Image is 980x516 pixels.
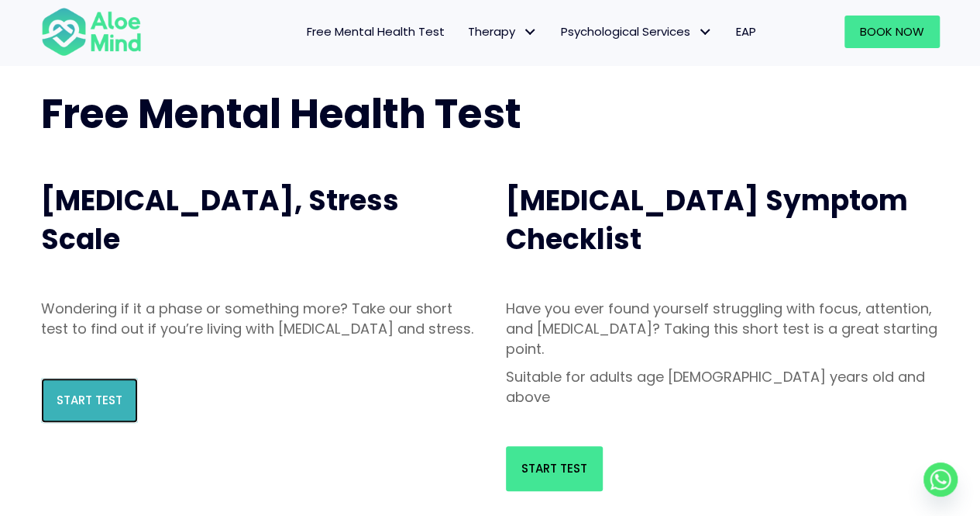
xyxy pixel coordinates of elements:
[41,181,399,259] span: [MEDICAL_DATA], Stress Scale
[519,21,542,43] span: Therapy: submenu
[506,299,940,359] p: Have you ever found yourself struggling with focus, attention, and [MEDICAL_DATA]? Taking this sh...
[506,181,908,259] span: [MEDICAL_DATA] Symptom Checklist
[923,462,958,497] a: Whatsapp
[506,367,940,407] p: Suitable for adults age [DEMOGRAPHIC_DATA] years old and above
[860,23,924,40] span: Book Now
[468,23,538,40] span: Therapy
[41,299,475,339] p: Wondering if it a phase or something more? Take our short test to find out if you’re living with ...
[694,21,717,43] span: Psychological Services: submenu
[41,6,142,57] img: Aloe mind Logo
[41,85,521,142] span: Free Mental Health Test
[724,16,768,48] a: EAP
[162,16,768,48] nav: Menu
[295,16,456,48] a: Free Mental Health Test
[456,16,549,48] a: TherapyTherapy: submenu
[57,392,122,408] span: Start Test
[521,460,587,476] span: Start Test
[736,23,756,40] span: EAP
[844,16,940,48] a: Book Now
[506,446,603,491] a: Start Test
[307,23,445,40] span: Free Mental Health Test
[561,23,713,40] span: Psychological Services
[41,378,138,423] a: Start Test
[549,16,724,48] a: Psychological ServicesPsychological Services: submenu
